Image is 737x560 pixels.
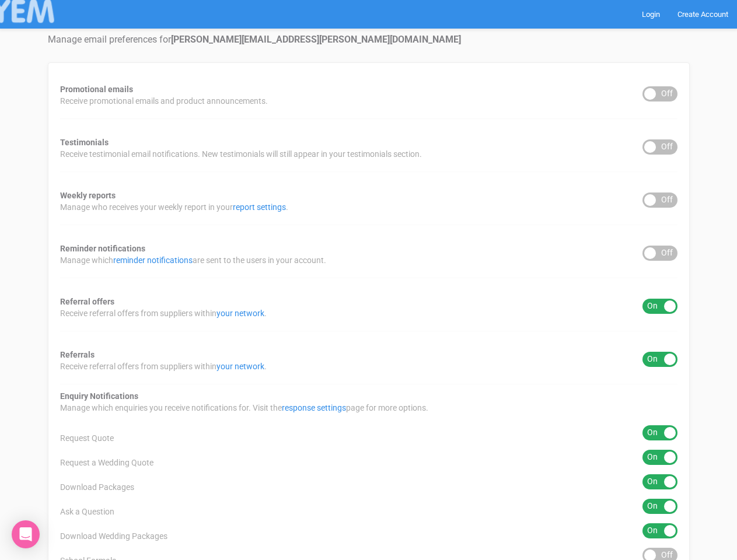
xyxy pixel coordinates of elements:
a: your network [216,309,264,318]
strong: Enquiry Notifications [60,391,138,401]
span: Receive testimonial email notifications. New testimonials will still appear in your testimonials ... [60,148,422,160]
span: Request Quote [60,432,114,444]
strong: Testimonials [60,138,109,147]
strong: Referral offers [60,297,114,306]
span: Download Wedding Packages [60,530,167,542]
h4: Manage email preferences for [48,34,690,45]
span: Request a Wedding Quote [60,457,153,468]
span: Manage which are sent to the users in your account. [60,254,326,266]
span: Manage which enquiries you receive notifications for. Visit the page for more options. [60,402,428,414]
span: Manage who receives your weekly report in your . [60,201,288,213]
strong: [PERSON_NAME][EMAIL_ADDRESS][PERSON_NAME][DOMAIN_NAME] [171,34,461,45]
span: Receive referral offers from suppliers within . [60,307,267,319]
a: your network [216,362,264,371]
span: Download Packages [60,481,134,493]
div: Open Intercom Messenger [12,520,40,548]
span: Receive referral offers from suppliers within . [60,360,267,372]
span: Receive promotional emails and product announcements. [60,95,268,107]
strong: Weekly reports [60,191,116,200]
span: Ask a Question [60,506,114,517]
strong: Reminder notifications [60,244,145,253]
a: reminder notifications [113,256,193,265]
a: report settings [233,202,286,212]
strong: Referrals [60,350,95,359]
strong: Promotional emails [60,85,133,94]
a: response settings [282,403,346,412]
